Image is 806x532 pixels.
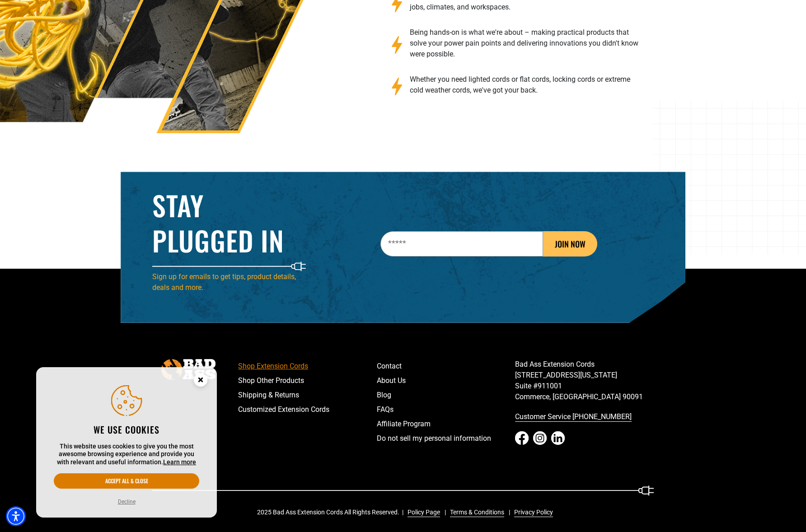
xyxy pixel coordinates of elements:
[238,402,377,417] a: Customized Extension Cords
[533,431,547,445] a: Instagram - open in a new tab
[377,388,515,402] a: Blog
[152,187,310,258] h2: Stay Plugged In
[238,388,377,402] a: Shipping & Returns
[377,373,515,388] a: About Us
[377,359,515,373] a: Contact
[446,508,504,517] a: Terms & Conditions
[36,367,217,518] aside: Cookie Consent
[54,424,199,435] h2: We use cookies
[410,27,640,74] li: Being hands-on is what we're about – making practical products that solve your power pain points ...
[163,458,196,466] a: This website uses cookies to give you the most awesome browsing experience and provide you with r...
[54,443,199,467] p: This website uses cookies to give you the most awesome browsing experience and provide you with r...
[511,508,553,517] a: Privacy Policy
[515,431,529,445] a: Facebook - open in a new tab
[152,271,310,293] p: Sign up for emails to get tips, product details, deals and more.
[515,359,654,402] p: Bad Ass Extension Cords [STREET_ADDRESS][US_STATE] Suite #911001 Commerce, [GEOGRAPHIC_DATA] 90091
[404,508,440,517] a: Policy Page
[184,367,217,395] button: Close this option
[161,359,216,379] img: Bad Ass Extension Cords
[551,431,565,445] a: LinkedIn - open in a new tab
[377,417,515,431] a: Affiliate Program
[515,410,654,424] a: call 833-674-1699
[54,473,199,489] button: Accept all & close
[6,506,26,526] div: Accessibility Menu
[257,508,559,517] div: 2025 Bad Ass Extension Cords All Rights Reserved.
[115,497,138,506] button: Decline
[410,74,640,110] li: Whether you need lighted cords or flat cords, locking cords or extreme cold weather cords, we've ...
[377,402,515,417] a: FAQs
[380,231,543,257] input: Email
[238,373,377,388] a: Shop Other Products
[238,359,377,373] a: Shop Extension Cords
[543,231,597,257] button: JOIN NOW
[377,431,515,446] a: Do not sell my personal information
